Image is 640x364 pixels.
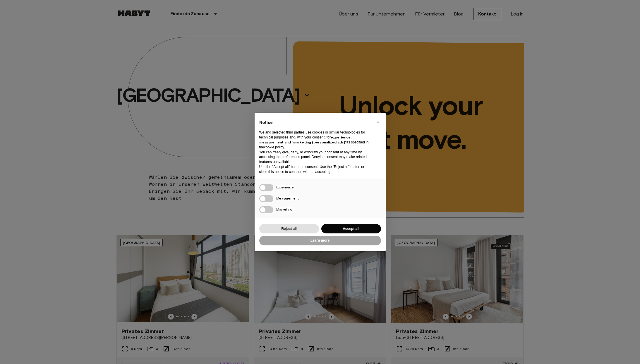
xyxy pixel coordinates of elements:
[276,207,292,212] span: Marketing
[259,135,351,144] strong: experience, measurement and “marketing (personalized ads)”
[373,117,383,127] button: Close this notice
[259,224,319,234] button: Reject all
[321,224,381,234] button: Accept all
[276,185,294,189] span: Experience
[259,130,372,150] p: We and selected third parties use cookies or similar technologies for technical purposes and, wit...
[377,119,379,126] span: ×
[259,150,372,164] p: You can freely give, deny, or withdraw your consent at any time by accessing the preferences pane...
[259,236,381,245] button: Learn more
[259,120,372,126] h2: Notice
[264,145,284,149] a: cookie policy
[259,164,372,174] p: Use the “Accept all” button to consent. Use the “Reject all” button or close this notice to conti...
[276,196,299,200] span: Measurement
